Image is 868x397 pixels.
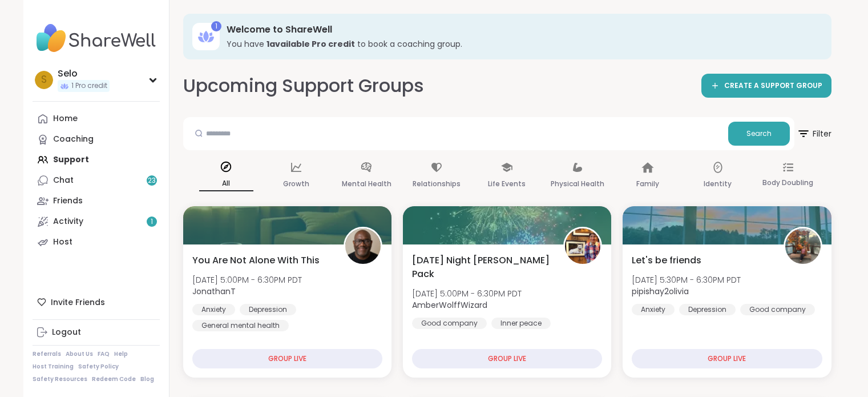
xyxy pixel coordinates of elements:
a: Safety Policy [78,363,119,371]
p: Physical Health [551,177,604,191]
img: JonathanT [345,228,381,264]
span: Let's be friends [632,254,701,267]
a: Host Training [33,363,74,371]
h3: You have to book a coaching group. [227,38,815,50]
span: 23 [148,176,156,186]
div: Depression [679,304,736,315]
span: [DATE] 5:30PM - 6:30PM PDT [632,274,741,286]
a: Home [33,109,160,129]
div: Anxiety [632,304,675,315]
div: Coaching [53,134,94,145]
span: Filter [797,120,831,147]
div: Chat [53,175,74,186]
span: S [41,73,47,87]
p: All [199,177,253,191]
p: Relationships [413,177,461,191]
a: Help [114,350,128,358]
a: CREATE A SUPPORT GROUP [701,74,831,98]
p: Life Events [488,177,526,191]
div: Invite Friends [33,292,160,312]
a: About Us [66,350,93,358]
span: [DATE] 5:00PM - 6:30PM PDT [192,274,302,286]
a: Safety Resources [33,375,87,383]
div: GROUP LIVE [412,349,602,368]
h2: Upcoming Support Groups [183,73,424,99]
a: Blog [140,375,154,383]
div: Selo [58,67,110,80]
div: 1 [211,21,221,31]
div: Good company [412,318,487,329]
b: pipishay2olivia [632,286,689,297]
div: Host [53,236,72,248]
span: [DATE] 5:00PM - 6:30PM PDT [412,288,522,299]
a: Redeem Code [92,375,136,383]
h3: Welcome to ShareWell [227,23,815,36]
span: 1 [151,217,153,227]
a: Activity1 [33,211,160,232]
a: Host [33,232,160,252]
span: You Are Not Alone With This [192,254,320,267]
div: Home [53,113,78,125]
button: Search [728,122,790,146]
span: 1 Pro credit [71,81,107,91]
div: GROUP LIVE [192,349,382,368]
p: Family [636,177,659,191]
div: Friends [53,195,83,207]
a: Chat23 [33,170,160,191]
p: Identity [704,177,732,191]
a: Logout [33,322,160,343]
div: Inner peace [491,318,551,329]
a: Referrals [33,350,61,358]
div: Depression [240,304,296,315]
div: GROUP LIVE [632,349,822,368]
div: Anxiety [192,304,235,315]
a: FAQ [98,350,110,358]
p: Body Doubling [762,176,813,190]
span: CREATE A SUPPORT GROUP [724,81,822,91]
div: Activity [53,216,83,227]
p: Growth [283,177,309,191]
b: 1 available Pro credit [267,38,355,50]
span: [DATE] Night [PERSON_NAME] Pack [412,254,551,281]
div: Good company [740,304,815,315]
a: Friends [33,191,160,211]
span: Search [746,129,772,139]
p: Mental Health [342,177,391,191]
img: AmberWolffWizard [565,228,600,264]
div: Logout [52,327,81,338]
div: General mental health [192,320,289,331]
button: Filter [797,117,831,150]
a: Coaching [33,129,160,150]
b: JonathanT [192,286,236,297]
img: pipishay2olivia [785,228,821,264]
b: AmberWolffWizard [412,299,487,311]
img: ShareWell Nav Logo [33,18,160,58]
